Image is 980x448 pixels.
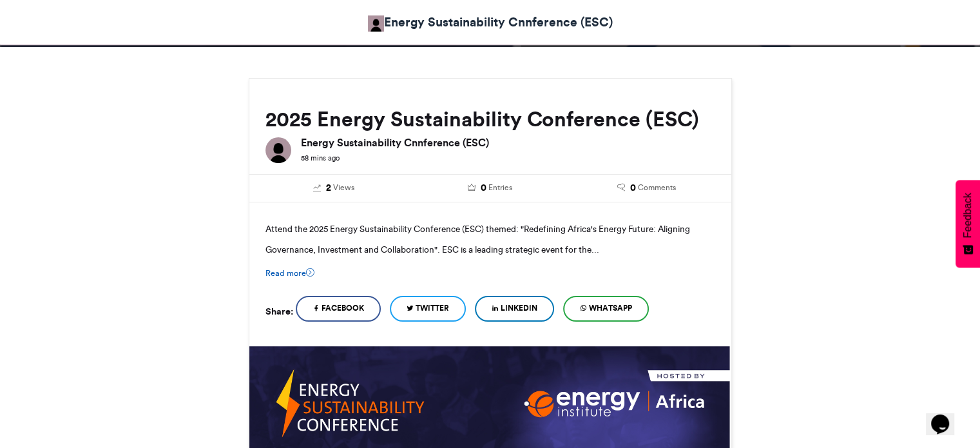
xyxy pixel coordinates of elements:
[265,303,293,320] h5: Share:
[296,296,381,322] a: Facebook
[638,182,676,193] span: Comments
[421,181,559,195] a: 0 Entries
[956,180,980,268] button: Feedback - Show survey
[322,302,364,314] span: Facebook
[265,108,715,131] h2: 2025 Energy Sustainability Conference (ESC)
[265,137,291,163] img: Energy Sustainability Cnnference (ESC)
[265,219,715,260] p: Attend the 2025 Energy Sustainability Conference (ESC) themed: "Redefining Africa's Energy Future...
[962,193,974,238] span: Feedback
[265,181,403,195] a: 2 Views
[589,302,632,314] span: WhatsApp
[501,302,537,314] span: LinkedIn
[326,181,331,195] span: 2
[578,181,715,195] a: 0 Comments
[301,137,715,148] h6: Energy Sustainability Cnnference (ESC)
[301,153,340,162] small: 58 mins ago
[265,267,314,279] a: Read more
[368,13,613,32] a: Energy Sustainability Cnnference (ESC)
[416,302,449,314] span: Twitter
[368,15,384,32] img: Energy Sustainability Conference ESC
[488,182,512,193] span: Entries
[926,396,967,435] iframe: chat widget
[481,181,486,195] span: 0
[390,296,466,322] a: Twitter
[563,296,649,322] a: WhatsApp
[333,182,354,193] span: Views
[475,296,554,322] a: LinkedIn
[630,181,636,195] span: 0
